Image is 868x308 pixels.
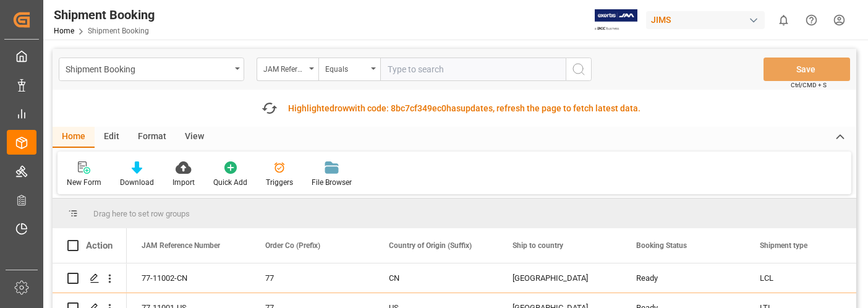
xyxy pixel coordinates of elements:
[54,27,74,35] a: Home
[288,102,640,115] div: Highlighted with code: updates, refresh the page to fetch latest data.
[646,8,770,32] button: JIMS
[334,103,349,113] span: row
[142,241,220,250] span: JAM Reference Number
[172,177,195,188] div: Import
[325,61,367,75] div: Equals
[266,177,293,188] div: Triggers
[312,177,352,188] div: File Browser
[380,58,566,81] input: Type to search
[257,58,318,81] button: open menu
[791,80,827,90] span: Ctrl/CMD + S
[93,209,190,218] span: Drag here to set row groups
[764,58,850,81] button: Save
[389,241,472,250] span: Country of Origin (Suffix)
[265,241,320,250] span: Order Co (Prefix)
[53,127,95,148] div: Home
[86,240,113,251] div: Action
[263,61,305,75] div: JAM Reference Number
[53,263,127,293] div: Press SPACE to select this row.
[646,11,765,29] div: JIMS
[513,264,606,293] div: [GEOGRAPHIC_DATA]
[213,177,247,188] div: Quick Add
[760,241,807,250] span: Shipment type
[636,264,730,293] div: Ready
[95,127,129,148] div: Edit
[391,103,446,113] span: 8bc7cf349ec0
[120,177,154,188] div: Download
[446,103,461,113] span: has
[760,264,854,293] div: LCL
[636,241,687,250] span: Booking Status
[129,127,176,148] div: Format
[67,177,101,188] div: New Form
[127,263,250,293] div: 77-11002-CN
[513,241,563,250] span: Ship to country
[265,264,359,293] div: 77
[389,264,483,293] div: CN
[566,58,592,81] button: search button
[318,58,380,81] button: open menu
[770,6,798,34] button: show 0 new notifications
[595,9,637,31] img: Exertis%20JAM%20-%20Email%20Logo.jpg_1722504956.jpg
[798,6,825,34] button: Help Center
[54,6,155,24] div: Shipment Booking
[176,127,213,148] div: View
[59,58,244,81] button: open menu
[66,61,231,76] div: Shipment Booking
